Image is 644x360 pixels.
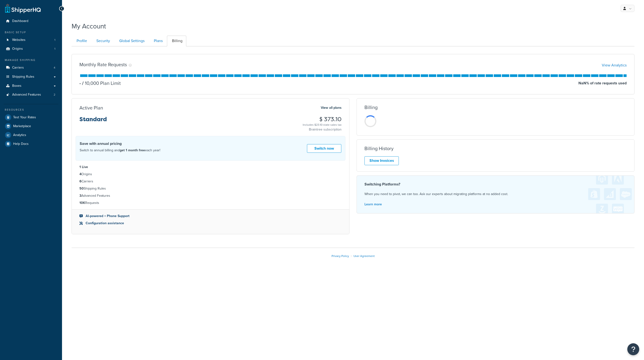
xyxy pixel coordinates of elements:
li: Shipping Rules [79,186,342,191]
li: AI-powered + Phone Support [79,213,342,219]
a: Billing [167,36,186,46]
span: Advanced Features [12,93,41,97]
span: Websites [12,38,26,42]
span: Analytics [13,133,26,137]
p: - [79,80,81,87]
h3: Monthly Rate Requests [79,62,127,67]
a: Global Settings [114,36,148,46]
span: Boxes [12,84,21,88]
h4: Switching Platforms? [364,181,627,187]
span: 1 [54,38,55,42]
span: / [82,80,84,87]
a: Boxes [4,82,58,90]
span: Shipping Rules [12,75,34,79]
a: Test Your Rates [4,113,58,122]
a: View all plans [321,105,342,111]
strong: 6 [79,179,82,184]
span: Carriers [12,66,24,70]
a: Help Docs [4,140,58,148]
strong: 10K [79,200,85,205]
strong: get 1 month free [120,148,145,153]
strong: 3 [79,193,81,198]
a: Carriers 4 [4,63,58,72]
span: Marketplace [13,124,31,128]
span: 1 [54,47,55,51]
a: Learn more [364,202,382,207]
strong: 1 Live [79,164,88,169]
span: 4 [54,66,55,70]
button: Open Resource Center [627,343,639,355]
h3: Billing History [364,146,394,151]
span: Origins [12,47,23,51]
a: Privacy Policy [332,254,349,258]
div: Resources [4,108,58,112]
div: Basic Setup [4,30,58,34]
li: Origins [4,44,58,53]
h4: Save with annual pricing [80,141,160,147]
p: NaN % of rate requests used [578,80,627,87]
p: Braintree subscription [303,127,342,132]
h3: $ 373.10 [303,116,342,122]
a: Analytics [4,131,58,139]
a: Shipping Rules [4,72,58,81]
li: Websites [4,36,58,44]
a: User Agreement [353,254,375,258]
a: Security [91,36,114,46]
a: Plans [149,36,166,46]
p: Switch to annual billing and each year! [80,147,160,153]
strong: 4 [79,172,81,177]
li: Requests [79,200,342,206]
li: Configuration assistance [79,221,342,226]
span: Help Docs [13,142,29,146]
a: Switch now [307,144,341,153]
span: Test Your Rates [13,115,36,120]
h3: Active Plan [79,105,103,110]
li: Origins [79,172,342,177]
div: Includes $23.10 state sales tax [303,122,342,127]
a: ShipperHQ Home [5,4,41,13]
a: View Analytics [602,62,627,68]
h3: Standard [79,116,107,126]
a: Marketplace [4,122,58,131]
li: Carriers [4,63,58,72]
strong: 50 [79,186,84,191]
p: 10,000 Plan Limit [81,80,121,87]
li: Carriers [79,179,342,184]
div: Manage Shipping [4,58,58,62]
a: Profile [72,36,91,46]
li: Advanced Features [4,90,58,99]
li: Advanced Features [79,193,342,198]
p: When you need to pivot, we can too. Ask our experts about migrating platforms at no added cost. [364,191,627,197]
span: 2 [54,93,55,97]
a: Advanced Features 2 [4,90,58,99]
span: | [351,254,352,258]
h3: Billing [364,105,378,110]
a: Show Invoices [364,156,399,165]
a: Dashboard [4,17,58,26]
a: Origins 1 [4,44,58,53]
span: Dashboard [12,19,28,23]
a: Websites 1 [4,36,58,44]
h1: My Account [72,22,106,31]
